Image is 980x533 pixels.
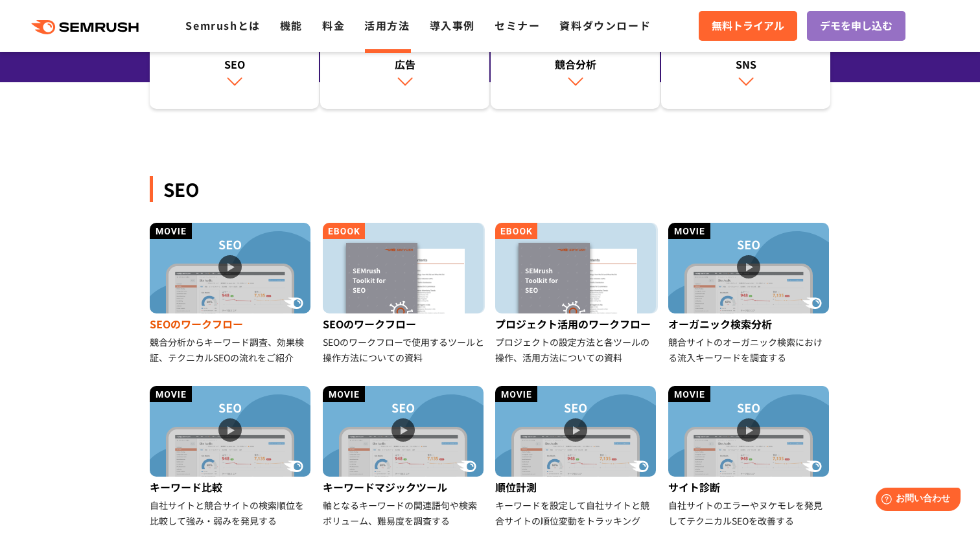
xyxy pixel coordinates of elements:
a: 競合分析 [491,30,660,109]
a: 資料ダウンロード [559,17,651,33]
a: SEOのワークフロー 競合分析からキーワード調査、効果検証、テクニカルSEOの流れをご紹介 [150,223,312,365]
span: デモを申し込む [820,17,892,34]
div: サイト診断 [668,477,831,497]
div: プロジェクトの設定方法と各ツールの操作、活用方法についての資料 [495,334,658,365]
a: 活用方法 [364,17,410,33]
div: 自社サイトのエラーやヌケモレを発見してテクニカルSEOを改善する [668,497,831,528]
div: 競合分析からキーワード調査、効果検証、テクニカルSEOの流れをご紹介 [150,334,312,365]
div: SEO [156,56,312,72]
a: 広告 [320,30,489,109]
a: プロジェクト活用のワークフロー プロジェクトの設定方法と各ツールの操作、活用方法についての資料 [495,223,658,365]
a: 料金 [322,17,345,33]
iframe: Help widget launcher [865,482,966,519]
a: セミナー [495,17,540,33]
a: デモを申し込む [807,11,905,41]
div: プロジェクト活用のワークフロー [495,313,658,334]
div: SEO [150,176,830,202]
div: キーワードを設定して自社サイトと競合サイトの順位変動をトラッキング [495,497,658,528]
a: SNS [661,30,830,109]
div: キーワードマジックツール [323,477,485,497]
div: 自社サイトと競合サイトの検索順位を比較して強み・弱みを発見する [150,497,312,528]
div: キーワード比較 [150,477,312,497]
a: SEOのワークフロー SEOのワークフローで使用するツールと操作方法についての資料 [323,223,485,365]
a: オーガニック検索分析 競合サイトのオーガニック検索における流入キーワードを調査する [668,223,831,365]
div: 順位計測 [495,477,658,497]
div: 競合分析 [497,56,653,72]
div: 軸となるキーワードの関連語句や検索ボリューム、難易度を調査する [323,497,485,528]
a: サイト診断 自社サイトのエラーやヌケモレを発見してテクニカルSEOを改善する [668,386,831,528]
div: オーガニック検索分析 [668,313,831,334]
a: Semrushとは [185,17,260,33]
a: 無料トライアル [699,11,797,41]
div: SNS [668,56,824,72]
div: 競合サイトのオーガニック検索における流入キーワードを調査する [668,334,831,365]
a: 順位計測 キーワードを設定して自社サイトと競合サイトの順位変動をトラッキング [495,386,658,528]
a: 導入事例 [430,17,475,33]
div: SEOのワークフロー [323,313,485,334]
div: 広告 [327,56,483,72]
a: キーワードマジックツール 軸となるキーワードの関連語句や検索ボリューム、難易度を調査する [323,386,485,528]
div: SEOのワークフローで使用するツールと操作方法についての資料 [323,334,485,365]
div: SEOのワークフロー [150,313,312,334]
a: キーワード比較 自社サイトと競合サイトの検索順位を比較して強み・弱みを発見する [150,386,312,528]
a: SEO [150,30,319,109]
a: 機能 [280,17,303,33]
span: 無料トライアル [712,17,784,34]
